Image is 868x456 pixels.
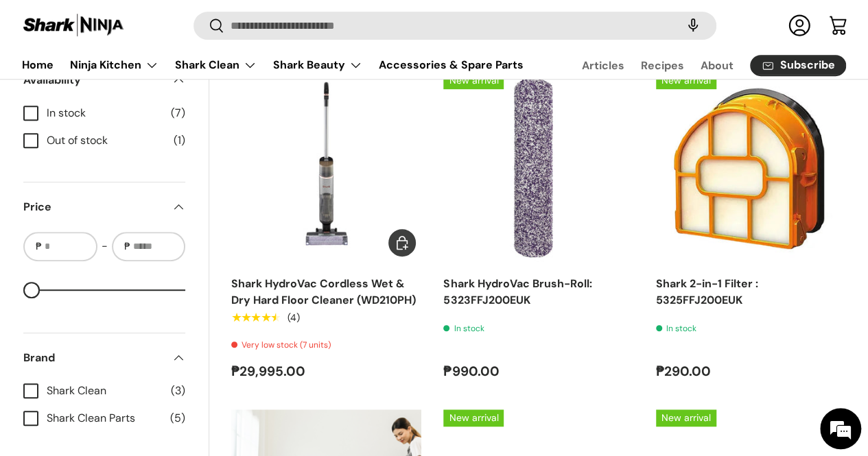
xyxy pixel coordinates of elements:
[47,383,163,399] span: Shark Clean
[780,60,835,71] span: Subscribe
[171,105,185,121] span: (7)
[379,51,524,78] a: Accessories & Spare Parts
[62,51,167,79] summary: Ninja Kitchen
[167,51,265,79] summary: Shark Clean
[656,276,758,307] a: Shark 2-in-1 Filter : 5325FFJ200EUK
[443,276,591,307] a: Shark HydroVac Brush-Roll: 5323FFJ200EUK
[656,72,716,89] span: New arrival
[22,51,54,78] a: Home
[23,56,185,105] summary: Availability
[34,239,43,254] span: ₱
[701,52,734,79] a: About
[171,383,185,399] span: (3)
[47,410,162,427] span: Shark Clean Parts
[443,72,504,89] span: New arrival
[231,276,416,307] a: Shark HydroVac Cordless Wet & Dry Hard Floor Cleaner (WD210PH)
[22,51,524,79] nav: Primary
[47,132,165,149] span: Out of stock
[231,72,421,262] img: shark-hyrdrovac-wet-and-dry-hard-floor-clearner-full-view-sharkninja
[656,72,846,262] img: shark-hydrovac-hard-floor-cleaner-filter-5325ffj200euk-full-view-sharkninja-philippines
[549,51,846,79] nav: Secondary
[641,52,684,79] a: Recipes
[582,52,624,79] a: Articles
[443,72,633,262] a: Shark HydroVac Brush-Roll: 5323FFJ200EUK
[656,72,846,262] a: Shark 2-in-1 Filter : 5325FFJ200EUK
[123,239,132,254] span: ₱
[47,105,163,121] span: In stock
[23,72,163,88] span: Availability
[671,11,715,41] speech-search-button: Search by voice
[750,55,846,76] a: Subscribe
[23,333,185,383] summary: Brand
[170,410,185,427] span: (5)
[23,350,163,366] span: Brand
[656,409,716,427] span: New arrival
[102,238,108,254] span: -
[443,409,504,427] span: New arrival
[174,132,185,149] span: (1)
[23,199,163,215] span: Price
[231,72,421,262] a: Shark HydroVac Cordless Wet & Dry Hard Floor Cleaner (WD210PH)
[23,182,185,232] summary: Price
[265,51,371,79] summary: Shark Beauty
[22,12,125,39] img: Shark Ninja Philippines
